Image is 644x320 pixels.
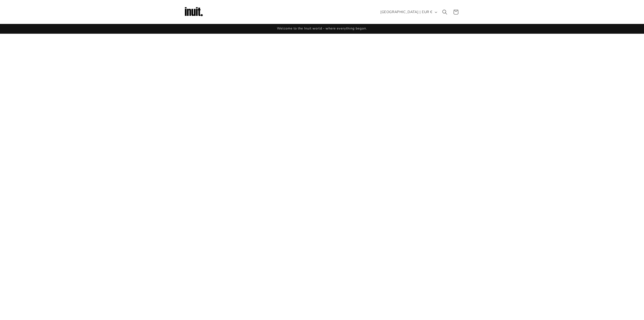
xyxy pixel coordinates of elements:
span: [GEOGRAPHIC_DATA] | EUR € [380,9,432,15]
button: [GEOGRAPHIC_DATA] | EUR € [377,7,439,17]
summary: Search [439,7,450,18]
div: Announcement [184,24,460,33]
img: Inuit Logo [184,2,204,22]
span: Welcome to the Inuit world - where everything began. [277,26,367,31]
